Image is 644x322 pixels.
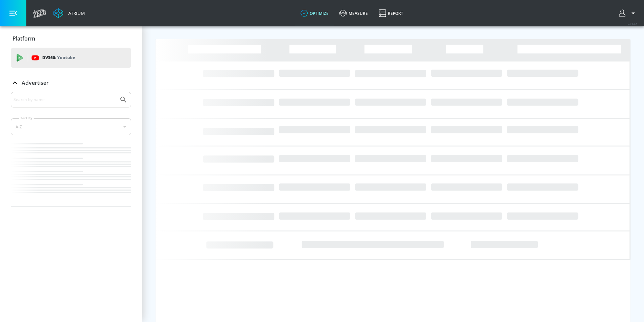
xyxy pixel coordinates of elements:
p: Youtube [57,54,75,61]
div: Atrium [66,10,85,16]
p: DV360: [42,54,75,61]
label: Sort By [19,116,34,120]
div: Advertiser [11,73,131,92]
a: Atrium [53,8,85,18]
p: Platform [13,35,35,42]
input: Search by name [14,95,116,104]
p: Advertiser [22,79,49,86]
a: Report [373,1,409,25]
div: Platform [11,29,131,48]
a: optimize [295,1,334,25]
div: Advertiser [11,92,131,206]
a: measure [334,1,373,25]
div: A-Z [11,118,131,135]
nav: list of Advertiser [11,141,131,206]
span: v 4.24.0 [628,22,637,26]
div: DV360: Youtube [11,48,131,68]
